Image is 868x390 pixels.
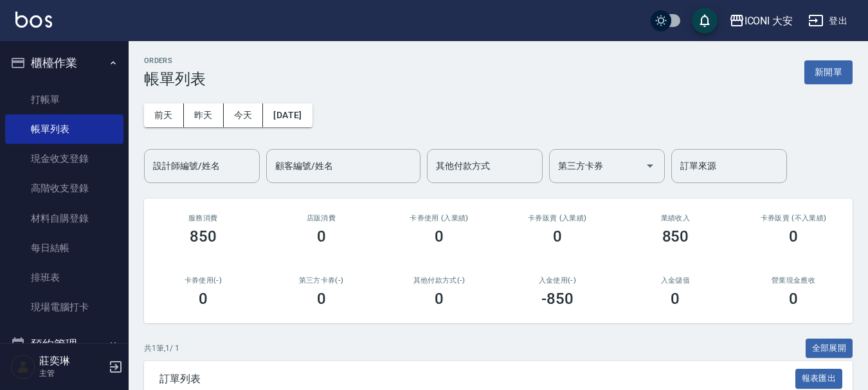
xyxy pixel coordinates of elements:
a: 帳單列表 [5,114,123,144]
h2: 業績收入 [632,214,719,222]
h2: 第三方卡券(-) [278,276,365,285]
a: 排班表 [5,263,123,292]
a: 每日結帳 [5,233,123,263]
h3: 850 [190,227,217,245]
a: 報表匯出 [795,372,843,384]
h5: 莊奕琳 [39,355,105,368]
img: Person [10,354,36,380]
p: 主管 [39,368,105,379]
h3: -850 [541,290,574,308]
button: 新開單 [804,60,853,84]
button: 預約管理 [5,328,123,361]
h3: 0 [553,227,562,245]
button: 報表匯出 [795,369,843,389]
h3: 服務消費 [159,214,247,222]
button: ICONI 大安 [724,8,799,34]
button: Open [640,155,660,176]
h3: 0 [671,290,680,308]
h2: ORDERS [144,57,206,65]
img: Logo [15,12,52,28]
h2: 營業現金應收 [750,276,837,285]
a: 材料自購登錄 [5,204,123,233]
h2: 其他付款方式(-) [395,276,483,285]
h2: 卡券使用(-) [159,276,247,285]
h3: 0 [789,227,798,245]
a: 新開單 [804,66,853,78]
button: 今天 [224,103,264,127]
h3: 0 [789,290,798,308]
h2: 入金儲值 [632,276,719,285]
button: 昨天 [184,103,224,127]
h3: 0 [317,227,326,245]
a: 現場電腦打卡 [5,292,123,322]
button: [DATE] [263,103,312,127]
h2: 卡券使用 (入業績) [395,214,483,222]
button: 櫃檯作業 [5,46,123,80]
div: ICONI 大安 [745,13,793,29]
a: 打帳單 [5,85,123,114]
h2: 店販消費 [278,214,365,222]
button: 前天 [144,103,184,127]
p: 共 1 筆, 1 / 1 [144,342,179,354]
h3: 850 [662,227,689,245]
h3: 帳單列表 [144,70,206,88]
span: 訂單列表 [159,373,795,386]
button: 登出 [803,9,853,33]
h3: 0 [317,290,326,308]
a: 高階收支登錄 [5,173,123,203]
h2: 卡券販賣 (入業績) [514,214,601,222]
h3: 0 [435,227,444,245]
button: 全部展開 [806,339,853,359]
h3: 0 [199,290,208,308]
button: save [692,8,718,33]
h2: 入金使用(-) [514,276,601,285]
h2: 卡券販賣 (不入業績) [750,214,837,222]
h3: 0 [435,290,444,308]
a: 現金收支登錄 [5,144,123,173]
